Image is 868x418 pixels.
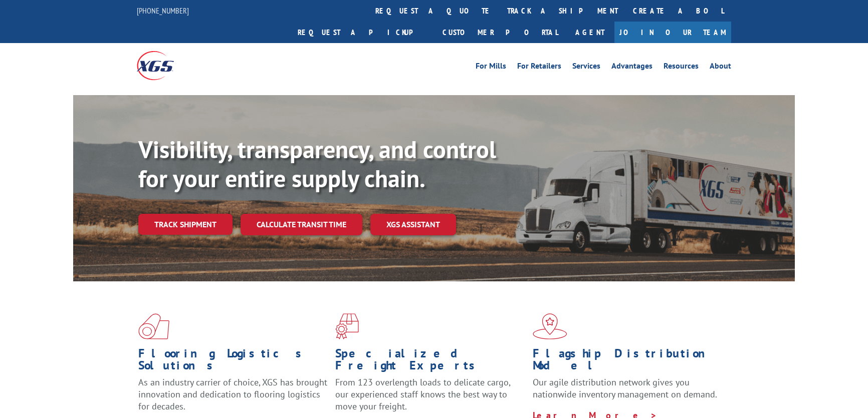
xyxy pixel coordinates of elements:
h1: Flooring Logistics Solutions [138,347,328,376]
span: Our agile distribution network gives you nationwide inventory management on demand. [533,376,717,400]
a: About [710,62,731,73]
a: XGS ASSISTANT [370,214,456,235]
a: Resources [664,62,699,73]
a: Calculate transit time [241,214,362,235]
a: For Mills [476,62,506,73]
h1: Flagship Distribution Model [533,347,722,376]
img: xgs-icon-focused-on-flooring-red [335,313,359,339]
a: Services [572,62,600,73]
img: xgs-icon-total-supply-chain-intelligence-red [138,313,169,339]
span: As an industry carrier of choice, XGS has brought innovation and dedication to flooring logistics... [138,376,327,412]
a: Track shipment [138,214,233,235]
h1: Specialized Freight Experts [335,347,525,376]
a: [PHONE_NUMBER] [137,6,189,16]
a: For Retailers [517,62,561,73]
a: Agent [565,22,614,43]
a: Request a pickup [290,22,435,43]
img: xgs-icon-flagship-distribution-model-red [533,313,567,339]
a: Customer Portal [435,22,565,43]
b: Visibility, transparency, and control for your entire supply chain. [138,134,496,194]
a: Join Our Team [614,22,731,43]
a: Advantages [611,62,653,73]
